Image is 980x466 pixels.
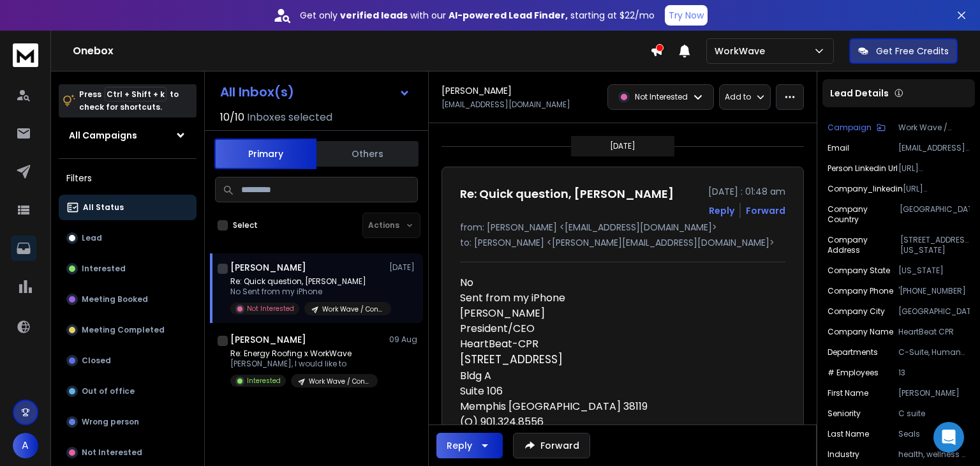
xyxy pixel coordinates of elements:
p: Meeting Booked [82,294,148,304]
p: health, wellness & fitness [898,449,970,460]
p: to: [PERSON_NAME] <[PERSON_NAME][EMAIL_ADDRESS][DOMAIN_NAME]> [460,236,785,249]
button: Campaign [828,123,886,133]
button: Others [316,140,419,168]
p: Company State [828,266,890,276]
p: Interested [247,376,281,386]
button: Closed [59,348,197,373]
button: Reply [436,433,503,458]
button: All Campaigns [59,123,197,148]
h1: [PERSON_NAME] [442,84,512,97]
p: Company Name [828,327,893,337]
p: Email [828,143,849,153]
button: A [13,433,38,458]
p: Seals [898,429,970,439]
p: WorkWave [715,45,770,57]
div: [PERSON_NAME] [460,306,775,321]
p: Not Interested [247,304,294,313]
p: Re: Quick question, [PERSON_NAME] [230,276,383,287]
div: Reply [447,439,472,452]
p: # Employees [828,368,879,378]
h3: Inboxes selected [247,110,332,125]
p: All Status [83,202,124,213]
button: Primary [214,139,316,169]
h1: Onebox [73,43,650,59]
strong: AI-powered Lead Finder, [449,9,568,22]
h1: [PERSON_NAME] [230,261,306,274]
p: [PERSON_NAME], I would like to [230,359,378,369]
p: [PERSON_NAME] [898,388,970,398]
div: Bldg A [460,368,775,384]
p: C suite [898,409,970,419]
img: logo [13,43,38,67]
span: 10 / 10 [220,110,244,125]
button: Reply [709,204,734,217]
p: Work Wave / Construction / 11-50 [898,123,970,133]
p: First Name [828,388,868,398]
button: Get Free Credits [849,38,958,64]
div: President/CEO [460,321,775,336]
p: Campaign [828,123,872,133]
p: Lead [82,233,102,243]
button: All Inbox(s) [210,79,420,105]
button: Try Now [665,5,708,26]
p: Press to check for shortcuts. [79,88,179,114]
p: [DATE] [389,262,418,273]
p: Try Now [669,9,704,22]
p: Work Wave / Construction / 11-50 [322,304,383,314]
p: [EMAIL_ADDRESS][DOMAIN_NAME] [898,143,970,153]
p: Lead Details [830,87,889,100]
p: Wrong person [82,417,139,427]
p: [GEOGRAPHIC_DATA] [898,306,970,317]
p: Company Phone [828,286,893,296]
p: Work Wave / Construction / 11-50 [309,377,370,386]
p: Get Free Credits [876,45,949,57]
p: Person Linkedin Url [828,163,898,174]
button: Not Interested [59,440,197,465]
p: Company Address [828,235,900,255]
p: Seniority [828,409,861,419]
p: [US_STATE] [898,266,970,276]
p: Departments [828,347,878,357]
h1: [PERSON_NAME] [230,333,306,346]
div: Forward [746,204,785,217]
p: Not Interested [635,92,688,102]
p: industry [828,449,859,460]
p: Company Country [828,204,900,225]
p: from: [PERSON_NAME] <[EMAIL_ADDRESS][DOMAIN_NAME]> [460,221,785,234]
p: [URL][DOMAIN_NAME][PERSON_NAME] [898,163,970,174]
button: Lead [59,225,197,251]
p: Company City [828,306,885,317]
p: [EMAIL_ADDRESS][DOMAIN_NAME] [442,100,570,110]
button: Out of office [59,379,197,404]
button: Wrong person [59,409,197,435]
div: Open Intercom Messenger [933,422,964,453]
div: Memphis [GEOGRAPHIC_DATA] 38119 [460,399,775,414]
label: Select [233,220,258,230]
button: Meeting Completed [59,317,197,343]
button: Interested [59,256,197,282]
p: HeartBeat CPR [898,327,970,337]
div: Suite 106 [460,384,775,399]
h3: Filters [59,169,197,187]
p: No Sent from my iPhone [230,287,383,297]
p: [DATE] [610,141,635,151]
p: Closed [82,356,111,366]
p: Get only with our starting at $22/mo [300,9,655,22]
p: Add to [725,92,751,102]
div: HeartBeat-CPR [460,336,775,352]
button: All Status [59,195,197,220]
p: C-Suite, Human Resources, Operations [898,347,970,357]
p: '[PHONE_NUMBER] [898,286,970,296]
p: Re: Energy Roofing x WorkWave [230,349,378,359]
button: Forward [513,433,590,458]
p: [STREET_ADDRESS][US_STATE] [900,235,970,255]
strong: verified leads [340,9,408,22]
p: 09 Aug [389,334,418,345]
span: Ctrl + Shift + k [105,87,167,101]
p: Interested [82,264,126,274]
div: (O) 901.324.8556 [460,414,775,430]
p: Out of office [82,386,135,396]
p: company_linkedin [828,184,903,194]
